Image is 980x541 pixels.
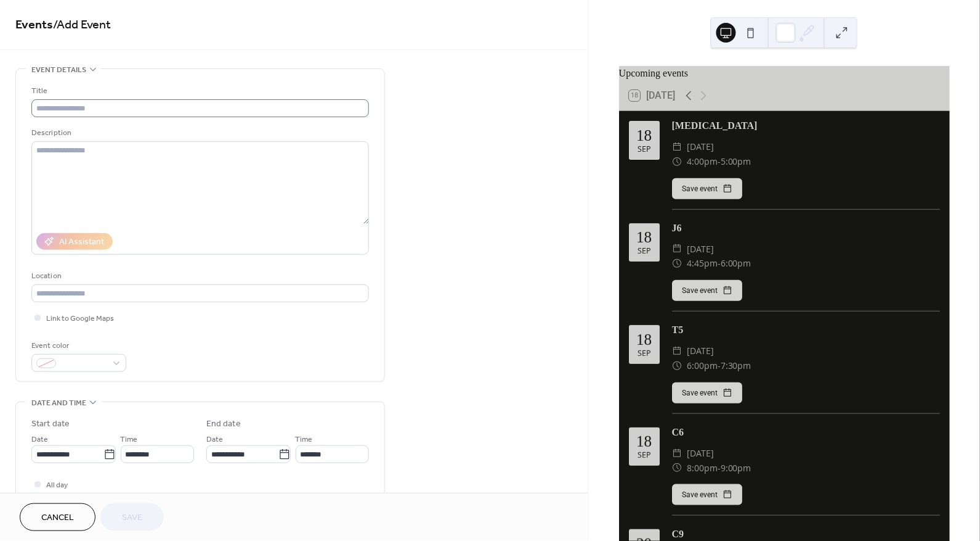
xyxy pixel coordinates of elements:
[53,14,111,38] span: / Add Event
[206,418,241,431] div: End date
[672,382,742,403] button: Save event
[718,154,721,169] span: -
[721,154,751,169] span: 5:00pm
[636,332,652,347] div: 18
[206,434,223,447] span: Date
[687,446,714,461] span: [DATE]
[718,256,721,271] span: -
[638,350,651,358] div: Sep
[721,256,751,271] span: 6:00pm
[20,503,95,531] button: Cancel
[672,280,742,301] button: Save event
[121,434,138,447] span: Time
[672,323,940,337] div: T5
[687,344,714,358] span: [DATE]
[672,154,682,169] div: ​
[672,256,682,271] div: ​
[619,66,950,81] div: Upcoming events
[672,221,940,236] div: J6
[672,425,940,440] div: C6
[46,313,114,326] span: Link to Google Maps
[31,397,86,410] span: Date and time
[31,434,48,447] span: Date
[31,64,86,76] span: Event details
[296,434,313,447] span: Time
[15,14,53,38] a: Events
[46,479,68,492] span: All day
[672,178,742,199] button: Save event
[672,242,682,257] div: ​
[31,270,366,283] div: Location
[687,461,718,476] span: 8:00pm
[672,344,682,358] div: ​
[638,452,651,460] div: Sep
[672,484,742,505] button: Save event
[687,154,718,169] span: 4:00pm
[31,339,124,352] div: Event color
[636,128,652,143] div: 18
[672,461,682,476] div: ​
[718,358,721,373] span: -
[41,512,74,525] span: Cancel
[31,126,366,139] div: Description
[672,358,682,373] div: ​
[721,358,751,373] span: 7:30pm
[636,434,652,449] div: 18
[638,247,651,255] div: Sep
[687,139,714,154] span: [DATE]
[638,146,651,154] div: Sep
[636,229,652,245] div: 18
[672,118,940,133] div: [MEDICAL_DATA]
[31,418,70,431] div: Start date
[672,446,682,461] div: ​
[672,139,682,154] div: ​
[721,461,751,476] span: 9:00pm
[687,256,718,271] span: 4:45pm
[687,358,718,373] span: 6:00pm
[687,242,714,257] span: [DATE]
[46,492,97,505] span: Show date only
[31,85,366,97] div: Title
[718,461,721,476] span: -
